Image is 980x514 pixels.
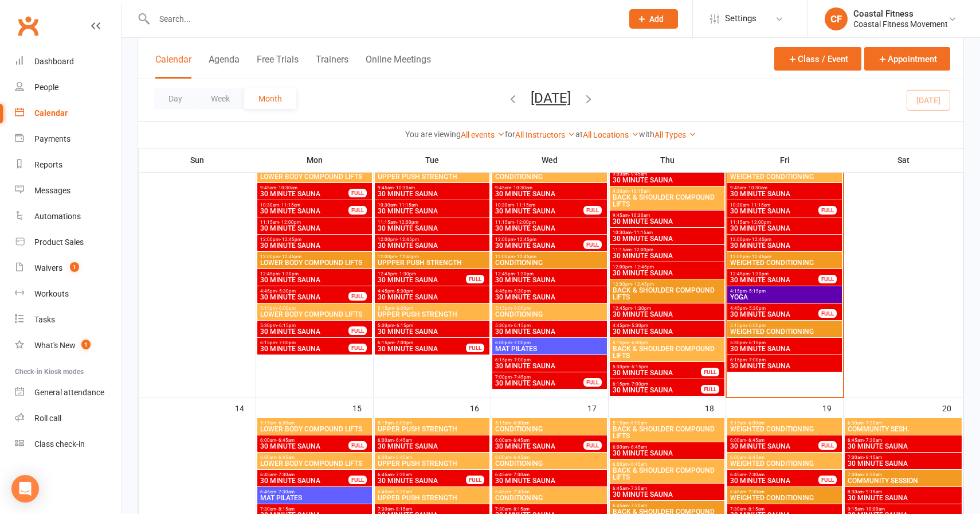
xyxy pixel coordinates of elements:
[629,172,647,177] span: - 9:45am
[583,240,602,249] div: FULL
[495,225,605,232] span: 30 MINUTE SAUNA
[629,323,648,328] span: - 5:30pm
[583,441,602,450] div: FULL
[730,237,840,242] span: 12:00pm
[257,54,299,79] button: Free Trials
[612,270,722,277] span: 30 MINUTE SAUNA
[256,148,374,172] th: Mon
[495,277,605,283] span: 30 MINUTE SAUNA
[495,254,605,259] span: 12:00pm
[15,307,121,333] a: Tasks
[730,225,840,232] span: 30 MINUTE SAUNA
[495,203,584,208] span: 10:30am
[366,54,431,79] button: Online Meetings
[730,277,819,283] span: 30 MINUTE SAUNA
[260,208,349,215] span: 30 MINUTE SAUNA
[260,271,370,277] span: 12:45pm
[730,340,840,345] span: 5:30pm
[632,247,653,252] span: - 12:00pm
[612,247,722,252] span: 11:15am
[629,381,648,387] span: - 7:00pm
[612,172,722,177] span: 9:00am
[348,206,367,215] div: FULL
[730,220,840,225] span: 11:15am
[470,398,491,417] div: 16
[512,289,531,294] span: - 5:30pm
[377,208,487,215] span: 30 MINUTE SAUNA
[612,282,722,287] span: 12:00pm
[377,426,487,433] span: UPPER PUSH STRENGTH
[34,263,62,272] div: Waivers
[377,323,487,328] span: 5:30pm
[280,271,299,277] span: - 1:30pm
[260,220,370,225] span: 11:15am
[260,254,370,259] span: 12:00pm
[377,259,487,266] span: UPPPER PUSH STRENGTH
[276,455,295,460] span: - 6:45am
[730,328,840,335] span: WEIGHTED CONDITIONING
[515,130,575,139] a: All Instructors
[394,340,413,345] span: - 7:00pm
[34,289,69,298] div: Workouts
[11,475,39,503] div: Open Intercom Messenger
[649,14,664,24] span: Add
[377,173,487,180] span: UPPER PUSH STRENGTH
[277,289,296,294] span: - 5:30pm
[495,185,605,190] span: 9:45am
[151,11,614,27] input: Search...
[260,277,370,283] span: 30 MINUTE SAUNA
[348,189,367,197] div: FULL
[495,173,605,180] span: CONDITIONING
[15,255,121,281] a: Waivers 1
[348,441,367,450] div: FULL
[394,306,413,311] span: - 6:00pm
[34,315,55,324] div: Tasks
[730,271,819,277] span: 12:45pm
[629,189,650,194] span: - 10:15am
[612,445,722,450] span: 6:00am
[495,289,605,294] span: 4:45pm
[495,306,605,311] span: 5:15pm
[260,306,370,311] span: 5:15pm
[260,438,349,443] span: 6:00am
[612,420,722,426] span: 5:15am
[377,220,487,225] span: 11:15am
[461,130,505,139] a: All events
[746,185,767,190] span: - 10:30am
[818,441,837,450] div: FULL
[505,130,515,139] strong: for
[260,190,349,197] span: 30 MINUTE SAUNA
[495,380,584,387] span: 30 MINUTE SAUNA
[495,420,605,426] span: 5:15am
[377,271,467,277] span: 12:45pm
[15,75,121,100] a: People
[612,426,722,439] span: BACK & SHOULDER COMPOUND LIFTS
[377,237,487,242] span: 12:00pm
[197,88,244,109] button: Week
[612,381,701,387] span: 6:15pm
[34,160,62,169] div: Reports
[495,443,584,450] span: 30 MINUTE SAUNA
[260,185,349,190] span: 9:45am
[749,203,770,208] span: - 11:15am
[612,340,722,345] span: 5:15pm
[34,83,58,92] div: People
[260,426,370,433] span: LOWER BODY COMPOUND LIFTS
[747,357,766,363] span: - 7:00pm
[377,225,487,232] span: 30 MINUTE SAUNA
[629,445,647,450] span: - 6:45am
[397,271,416,277] span: - 1:30pm
[279,220,301,225] span: - 12:00pm
[864,438,882,443] span: - 7:30am
[348,344,367,352] div: FULL
[730,311,819,318] span: 30 MINUTE SAUNA
[583,206,602,215] div: FULL
[730,173,840,180] span: WEIGHTED CONDITIONING
[844,148,963,172] th: Sat
[853,9,948,19] div: Coastal Fitness
[747,340,766,345] span: - 6:15pm
[629,420,647,426] span: - 6:00am
[15,126,121,152] a: Payments
[612,311,722,318] span: 30 MINUTE SAUNA
[750,254,771,259] span: - 12:45pm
